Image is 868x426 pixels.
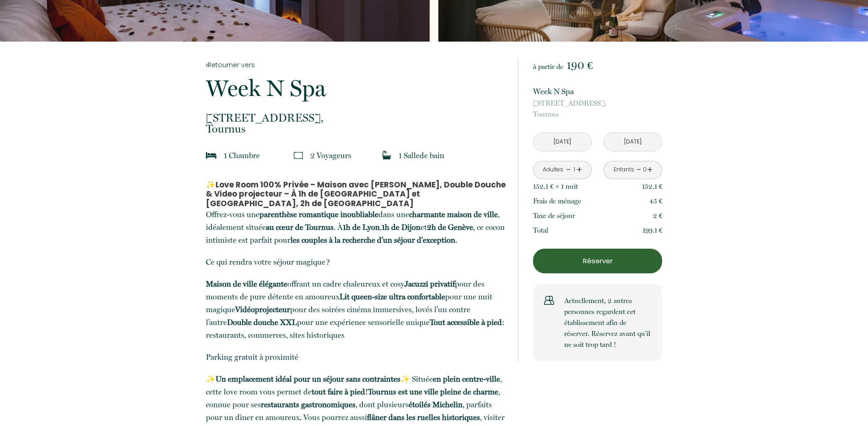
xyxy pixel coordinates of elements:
[310,149,351,162] p: 2 Voyageur
[433,374,500,383] strong: en plein centre-ville
[604,133,662,151] input: Départ
[266,223,334,232] strong: au cœur de Tournus
[533,196,581,207] p: Frais de ménage
[367,413,480,422] strong: flâner dans les ruelles historiques
[653,210,663,221] p: 2 €
[206,60,506,70] a: Retourner vers
[206,279,287,288] strong: Maison de ville élégante
[564,295,651,350] p: Actuellement, 2 autres personnes regardent cet établissement afin de réserver. Réservez avant qu’...
[533,225,548,236] p: Total
[340,292,445,301] strong: Lit queen-size ultra confortable
[261,400,356,409] strong: restaurants gastronomiques
[206,112,506,123] span: [STREET_ADDRESS],
[566,59,593,72] span: 190 €
[259,210,378,219] strong: parenthèse romantique inoubliable
[348,151,351,160] span: s
[566,163,571,177] a: -
[409,400,463,409] strong: étoilés Michelin
[642,225,663,236] p: 199.1 €
[227,318,297,327] strong: Double douche XXL
[636,163,642,177] a: -
[533,98,662,120] p: Tournus
[427,223,473,232] strong: 2h de Genève
[533,85,662,98] p: Week N Spa
[430,318,502,327] strong: Tout accessible à pied
[206,256,506,268] p: Ce qui rendra votre séjour magique ?
[642,165,647,174] div: 0
[235,305,290,314] strong: Vidéoprojecteur
[206,180,506,208] h3: ✨
[533,63,563,71] span: à partir de
[409,210,498,219] strong: charmante maison de ville
[224,149,260,162] p: 1 Chambre
[343,223,380,232] strong: 1h de Lyon
[312,387,365,396] strong: tout faire à pied
[544,295,554,305] img: users
[206,277,506,341] p: offrant un cadre chaleureux et cosy pour des moments de pure détente en amoureux pour une nuit ma...
[294,151,303,160] img: guests
[533,181,578,192] p: 152.1 € × 1 nuit
[577,163,582,177] a: +
[614,165,634,174] div: Enfants
[533,210,575,221] p: Taxe de séjour
[533,249,662,273] button: Réserver
[404,279,455,288] strong: Jacuzzi privatif
[649,196,663,207] p: 45 €
[534,133,591,151] input: Arrivée
[216,374,400,383] strong: Un emplacement idéal pour un séjour sans contraintes
[536,256,659,266] p: Réserver
[543,165,563,174] div: Adultes
[572,165,577,174] div: 1
[206,208,506,246] p: Offrez-vous une dans une , idéalement située . À , et , ce cocon intimiste est parfait pour .
[642,181,663,192] p: 152.1 €
[368,387,498,396] strong: Tournus est une ville pleine de charme
[382,223,421,232] strong: 1h de Dijon
[533,98,662,109] span: [STREET_ADDRESS],
[206,179,506,209] strong: Love Room 100% Privée – Maison avec [PERSON_NAME], Double Douche & Video projecteur – À 1h de [GE...
[399,149,444,162] p: 1 Salle de bain
[647,163,652,177] a: +
[206,351,506,363] p: Parking gratuit à proximité
[206,112,506,134] p: Tournus
[206,77,506,100] p: Week N Spa
[291,235,455,245] strong: les couples à la recherche d’un séjour d’exception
